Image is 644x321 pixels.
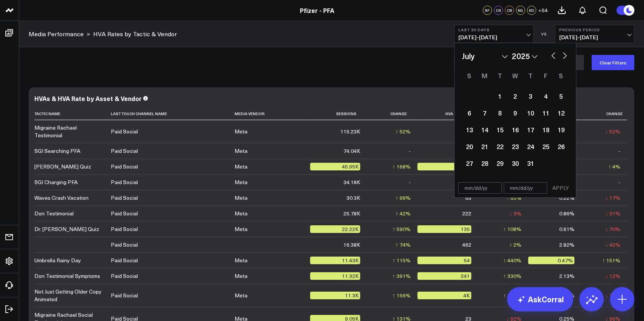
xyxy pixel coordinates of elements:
[605,272,620,280] div: ↓ 12%
[111,241,138,249] div: Paid Social
[454,25,534,43] button: Last 30 Days[DATE]-[DATE]
[111,147,138,155] div: Paid Social
[483,6,492,15] div: SF
[34,210,74,217] div: Don Testimonial
[111,225,138,233] div: Paid Social
[343,241,360,249] div: 16.38K
[465,194,471,202] div: 66
[396,128,411,135] div: ↑ 52%
[507,287,573,311] a: AskCorral
[409,147,411,155] div: -
[235,128,248,135] div: Meta
[618,178,620,186] div: -
[477,69,492,82] div: Monday
[393,163,411,170] div: ↑ 168%
[417,257,471,264] div: 54
[553,69,569,82] div: Saturday
[34,147,80,155] div: SGI Searching PFA
[618,147,620,155] div: -
[458,182,502,194] input: mm/dd/yy
[503,257,521,264] div: ↑ 440%
[417,108,478,120] th: Hva Clicks
[29,30,84,38] a: Media Performance
[396,210,411,217] div: ↑ 42%
[393,257,411,264] div: ↑ 115%
[235,194,248,202] div: Meta
[494,6,503,15] div: CS
[93,30,177,38] a: HVA Rates by Tactic & Vendor
[508,69,523,82] div: Wednesday
[310,225,361,233] div: 22.22K
[111,257,138,264] div: Paid Social
[34,178,78,186] div: SGI Charging PFA
[34,108,111,120] th: Tactic Name
[235,108,310,120] th: Media Vendor
[417,292,471,299] div: 4K
[396,241,411,249] div: ↑ 74%
[608,163,620,170] div: ↑ 4%
[29,30,90,38] div: >
[111,108,235,120] th: Last Touch Channel Name
[310,257,361,264] div: 11.43K
[559,194,574,202] div: 0.22%
[605,210,620,217] div: ↓ 31%
[34,272,100,280] div: Don Testimonial Symptoms
[537,32,551,36] div: VS
[506,194,521,202] div: ↑ 65%
[235,272,248,280] div: Meta
[602,257,620,264] div: ↑ 151%
[417,225,471,233] div: 135
[367,108,417,120] th: Change
[393,272,411,280] div: ↑ 391%
[34,163,91,170] div: [PERSON_NAME] Quiz
[111,128,138,135] div: Paid Social
[462,210,471,217] div: 222
[343,147,360,155] div: 74.04K
[409,178,411,186] div: -
[346,194,360,202] div: 30.3K
[235,257,248,264] div: Meta
[34,124,104,139] div: Migraine Rachael Testimonial
[111,163,138,170] div: Paid Social
[462,241,471,249] div: 462
[559,34,630,40] span: [DATE] - [DATE]
[310,272,361,280] div: 11.32K
[555,25,634,43] button: Previous Period[DATE]-[DATE]
[417,272,471,280] div: 241
[503,225,521,233] div: ↑ 108%
[34,257,81,264] div: Umbrella Rainy Day
[592,55,634,70] button: Clear Filters
[458,34,529,40] span: [DATE] - [DATE]
[510,210,521,217] div: ↓ 3%
[235,292,248,299] div: Meta
[559,210,574,217] div: 0.86%
[503,272,521,280] div: ↑ 330%
[458,27,529,32] b: Last 30 Days
[34,225,99,233] div: Dr. [PERSON_NAME] Quiz
[605,194,620,202] div: ↓ 17%
[235,210,248,217] div: Meta
[538,69,553,82] div: Friday
[310,163,361,170] div: 45.95K
[235,178,248,186] div: Meta
[504,182,547,194] input: mm/dd/yy
[235,225,248,233] div: Meta
[34,194,89,202] div: Waves Crash Vacation
[503,292,521,299] div: ↑ 132%
[605,241,620,249] div: ↓ 42%
[492,69,508,82] div: Tuesday
[300,6,335,14] a: Pfizer - PFA
[343,178,360,186] div: 34.18K
[605,225,620,233] div: ↓ 70%
[111,210,138,217] div: Paid Social
[527,6,536,15] div: KD
[111,272,138,280] div: Paid Social
[396,194,411,202] div: ↑ 99%
[235,147,248,155] div: Meta
[549,182,572,194] button: APPLY
[393,292,411,299] div: ↑ 156%
[559,225,574,233] div: 0.61%
[310,292,361,299] div: 11.3K
[605,128,620,135] div: ↓ 52%
[310,108,367,120] th: Sessions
